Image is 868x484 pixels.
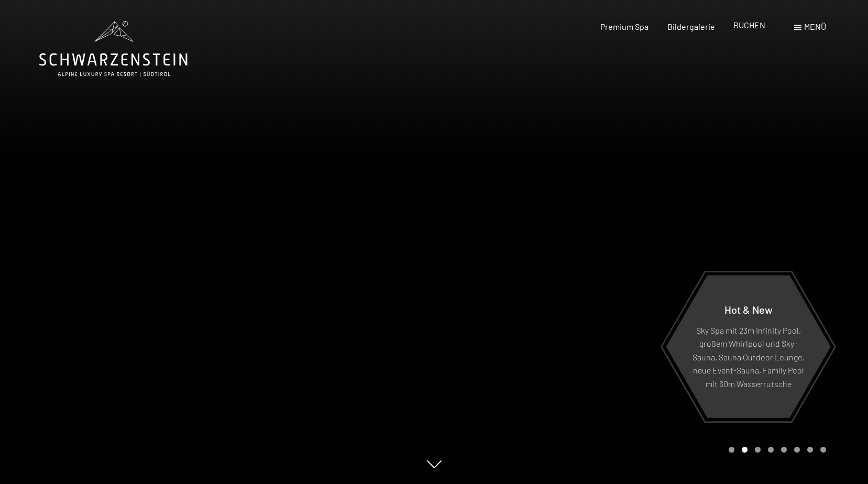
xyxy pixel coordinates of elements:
[804,21,826,31] span: Menü
[820,447,826,453] div: Carousel Page 8
[665,274,831,419] a: Hot & New Sky Spa mit 23m Infinity Pool, großem Whirlpool und Sky-Sauna, Sauna Outdoor Lounge, ne...
[807,447,813,453] div: Carousel Page 7
[667,21,715,31] a: Bildergalerie
[729,447,734,453] div: Carousel Page 1
[691,323,805,390] p: Sky Spa mit 23m Infinity Pool, großem Whirlpool und Sky-Sauna, Sauna Outdoor Lounge, neue Event-S...
[781,447,787,453] div: Carousel Page 5
[725,447,826,453] div: Carousel Pagination
[742,447,748,453] div: Carousel Page 2 (Current Slide)
[733,20,765,30] a: BUCHEN
[724,303,773,315] span: Hot & New
[794,447,800,453] div: Carousel Page 6
[755,447,761,453] div: Carousel Page 3
[768,447,774,453] div: Carousel Page 4
[600,21,649,31] a: Premium Spa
